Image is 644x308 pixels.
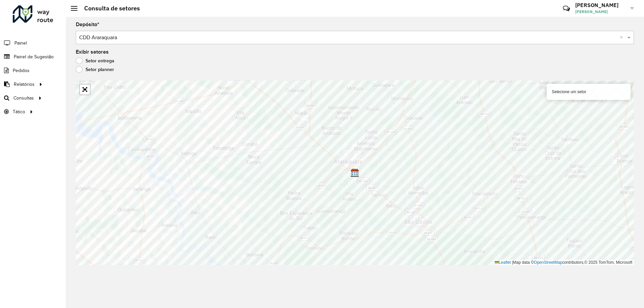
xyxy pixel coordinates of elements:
span: Clear all [620,34,626,42]
h2: Consulta de setores [77,5,140,12]
span: Painel [14,40,27,47]
h3: [PERSON_NAME] [575,2,626,8]
span: Tático [13,108,25,115]
span: Painel de Sugestão [14,53,54,60]
a: OpenStreetMap [534,260,562,265]
div: Map data © contributors,© 2025 TomTom, Microsoft [493,260,634,265]
a: Contato Rápido [559,1,574,16]
span: Pedidos [13,67,30,74]
span: [PERSON_NAME] [575,9,626,15]
div: Selecione um setor [547,84,631,100]
label: Setor planner [76,66,114,73]
span: | [512,260,513,265]
label: Depósito [76,20,99,28]
span: Consultas [13,95,34,102]
label: Setor entrega [76,57,114,64]
a: Abrir mapa em tela cheia [80,84,90,95]
a: Leaflet [495,260,511,265]
span: Relatórios [14,81,35,88]
label: Exibir setores [76,48,109,56]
